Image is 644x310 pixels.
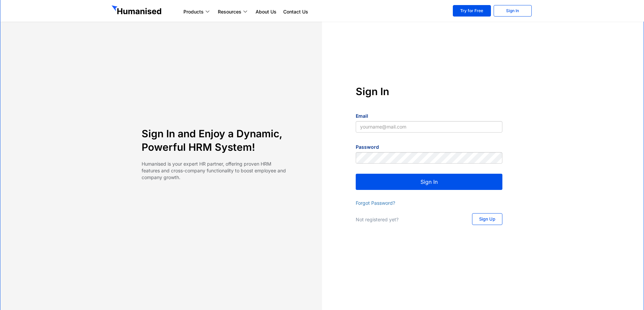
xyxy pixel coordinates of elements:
[356,216,459,223] p: Not registered yet?
[142,161,288,181] p: Humanised is your expert HR partner, offering proven HRM features and cross-company functionality...
[479,217,495,221] span: Sign Up
[453,5,491,17] a: Try for Free
[356,144,379,150] label: Password
[180,8,214,16] a: Products
[356,85,502,98] h4: Sign In
[472,213,502,225] a: Sign Up
[494,5,532,17] a: Sign In
[112,5,163,16] img: GetHumanised Logo
[142,127,288,154] h4: Sign In and Enjoy a Dynamic, Powerful HRM System!
[280,8,312,16] a: Contact Us
[214,8,252,16] a: Resources
[356,174,502,190] button: Sign In
[356,121,502,133] input: yourname@mail.com
[356,113,368,119] label: Email
[252,8,280,16] a: About Us
[356,200,395,206] a: Forgot Password?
